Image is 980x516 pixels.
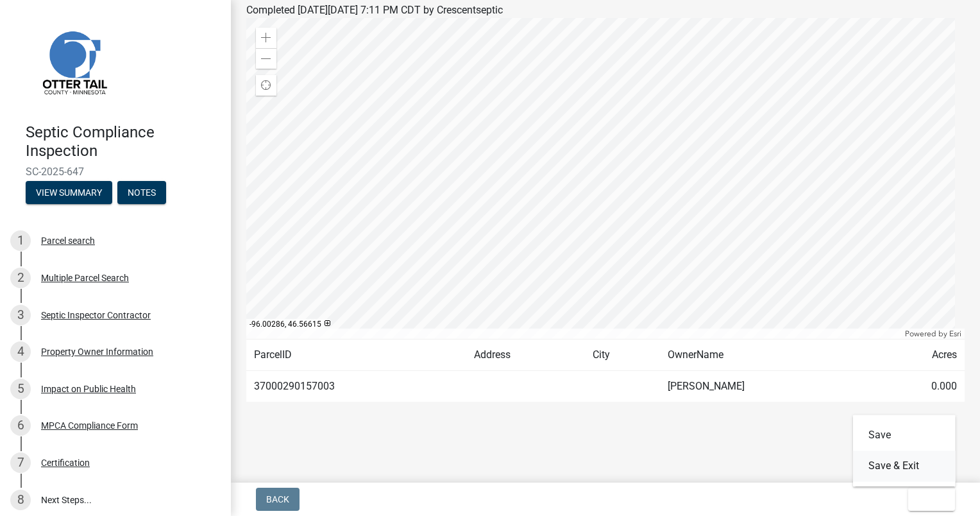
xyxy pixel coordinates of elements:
[10,452,31,473] div: 7
[918,494,937,504] span: Exit
[26,188,112,198] wm-modal-confirm: Summary
[10,379,31,399] div: 5
[949,329,961,338] a: Esri
[871,340,965,371] td: Acres
[10,305,31,325] div: 3
[26,181,112,204] button: View Summary
[117,188,166,198] wm-modal-confirm: Notes
[10,490,31,510] div: 8
[10,415,31,436] div: 6
[41,347,153,356] div: Property Owner Information
[660,340,871,371] td: OwnerName
[26,13,122,110] img: Otter Tail County, Minnesota
[246,371,466,402] td: 37000290157003
[10,341,31,362] div: 4
[256,488,300,511] button: Back
[902,329,965,339] div: Powered by
[41,273,129,282] div: Multiple Parcel Search
[853,451,956,481] button: Save & Exit
[256,48,276,69] div: Zoom out
[117,181,166,204] button: Notes
[256,28,276,48] div: Zoom in
[660,371,871,402] td: [PERSON_NAME]
[908,488,955,511] button: Exit
[41,384,136,393] div: Impact on Public Health
[246,340,466,371] td: ParcelID
[26,123,221,160] h4: Septic Compliance Inspection
[26,166,205,178] span: SC-2025-647
[853,420,956,451] button: Save
[41,311,151,320] div: Septic Inspector Contractor
[871,371,965,402] td: 0.000
[256,75,276,96] div: Find my location
[10,268,31,288] div: 2
[853,415,956,486] div: Exit
[466,340,585,371] td: Address
[41,458,90,467] div: Certification
[41,421,138,430] div: MPCA Compliance Form
[246,4,503,16] span: Completed [DATE][DATE] 7:11 PM CDT by Crescentseptic
[266,494,289,504] span: Back
[41,236,95,245] div: Parcel search
[585,340,660,371] td: City
[10,230,31,251] div: 1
